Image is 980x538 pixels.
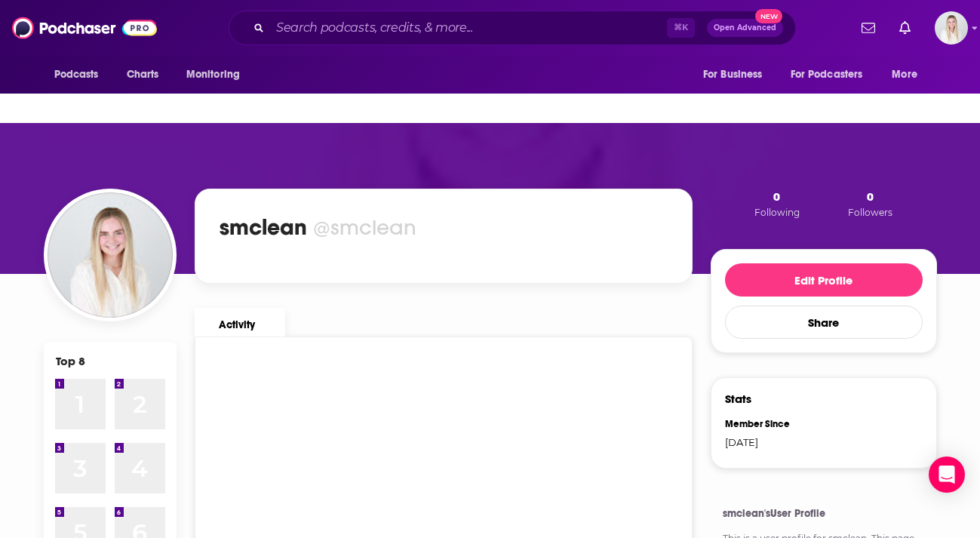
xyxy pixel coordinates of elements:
[725,306,923,339] button: Share
[892,64,917,85] span: More
[127,64,159,85] span: Charts
[781,60,885,89] button: open menu
[867,189,874,204] span: 0
[935,11,968,45] button: Show profile menu
[270,16,667,40] input: Search podcasts, credits, & more...
[893,15,917,41] a: Show notifications dropdown
[667,18,695,38] span: ⌘ K
[117,60,168,89] a: Charts
[725,392,751,406] h3: Stats
[229,11,796,45] div: Search podcasts, credits, & more...
[195,308,285,337] a: Activity
[750,189,804,219] button: 0Following
[725,418,814,430] div: Member Since
[186,64,240,85] span: Monitoring
[935,11,968,45] img: User Profile
[220,214,307,241] h1: smclean
[723,507,925,520] h4: smclean's User Profile
[856,15,881,41] a: Show notifications dropdown
[843,189,897,219] button: 0Followers
[791,64,863,85] span: For Podcasters
[693,60,782,89] button: open menu
[935,11,968,45] span: Logged in as smclean
[48,192,173,318] img: smclean
[714,24,776,32] span: Open Advanced
[725,436,814,448] div: [DATE]
[773,189,780,204] span: 0
[56,354,85,368] div: Top 8
[929,457,965,493] div: Open Intercom Messenger
[12,14,157,42] img: Podchaser - Follow, Share and Rate Podcasts
[755,9,782,23] span: New
[44,60,118,89] button: open menu
[703,64,763,85] span: For Business
[176,60,260,89] button: open menu
[848,207,892,218] span: Followers
[313,214,416,241] div: @smclean
[881,60,936,89] button: open menu
[54,64,99,85] span: Podcasts
[754,207,800,218] span: Following
[707,19,783,37] button: Open AdvancedNew
[725,263,923,297] button: Edit Profile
